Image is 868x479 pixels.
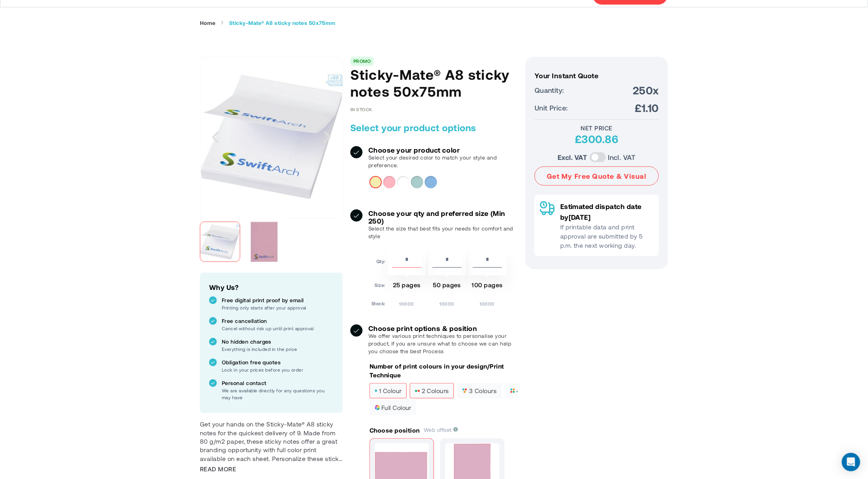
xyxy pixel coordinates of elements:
div: £300.86 [535,132,659,146]
a: PROMO [353,58,371,64]
div: Previous [200,57,231,218]
span: [DATE] [569,213,591,221]
p: If printable data and print approval are submitted by 5 p.m. the next working day. [560,222,653,250]
img: Sticky-Mate® A8 sticky notes 50x75mm [244,222,284,262]
td: Qty: [371,249,386,275]
p: Free digital print proof by email [222,296,333,304]
span: Read More [200,465,236,473]
p: Obligation free quotes [222,359,333,366]
img: Sticky-Mate® A8 sticky notes 50x75mm [200,222,240,262]
p: We offer various print techniques to personalise your product, if you are unsure what to choose w... [368,332,518,355]
div: Light yellow [370,176,382,188]
a: Home [200,20,216,26]
p: Choose position [370,426,420,435]
h1: Sticky-Mate® A8 sticky notes 50x75mm [350,66,518,100]
span: full colour [375,405,411,410]
p: We are available directly for any questions you may have [222,387,333,401]
label: Excl. VAT [558,152,587,163]
span: 1 colour [375,388,402,393]
td: 10000 [428,298,466,307]
p: Free cancellation [222,317,333,325]
img: Delivery [540,201,555,216]
p: Lock in your prices before you order [222,366,333,373]
span: Quantity: [535,85,564,95]
span: 2 colours [415,388,449,393]
p: Personal contact [222,379,333,387]
div: Availability [350,107,372,112]
p: Select the size that best fits your needs for comfort and style [368,225,518,240]
p: Select your desired color to match your style and preference. [368,154,518,169]
td: 25 pages [388,277,426,296]
td: 10000 [468,298,507,307]
div: Open Intercom Messenger [842,453,860,471]
span: In stock [350,107,372,112]
p: Printing only starts after your approval [222,304,333,311]
h2: Why Us? [209,282,333,293]
p: Cancel without risk up until print approval [222,325,333,332]
div: Net Price [535,124,659,132]
h3: Your Instant Quote [535,72,659,79]
h3: Choose print options & position [368,324,518,332]
td: 100 pages [468,277,507,296]
span: Unit Price: [535,102,568,113]
div: Next [312,57,343,218]
td: Size: [371,277,386,296]
td: Stock: [371,298,386,307]
td: 10000 [388,298,426,307]
div: Mint [411,176,423,188]
td: 50 pages [428,277,466,296]
div: Sticky-Mate® A8 sticky notes 50x75mm [244,218,284,266]
p: Everything is included in the price [222,346,333,352]
span: 3 colours [462,388,497,393]
h3: Choose your qty and preferred size (Min 250) [368,209,518,225]
div: Sticky-Mate® A8 sticky notes 50x75mm [200,218,244,266]
span: £1.10 [635,101,659,115]
span: 4 colours [510,388,545,393]
p: No hidden charges [222,338,333,346]
strong: Sticky-Mate® A8 sticky notes 50x75mm [229,20,336,26]
span: 250x [633,83,659,97]
div: Light pink [383,176,396,188]
label: Incl. VAT [608,152,636,163]
div: Light blue [425,176,437,188]
p: Number of print colours in your design/Print Technique [370,362,518,379]
p: Estimated dispatch date by [560,201,653,222]
button: Get My Free Quote & Visual [535,166,659,186]
img: Sticky-Mate® A8 sticky notes 50x75mm [200,66,343,208]
span: Web offset [424,426,458,433]
h3: Choose your product color [368,146,518,154]
div: Get your hands on the Sticky-Mate® A8 sticky notes for the quickest delivery of 9. Made from 80 g... [200,420,343,463]
h2: Select your product options [350,122,518,134]
div: White [397,176,409,188]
